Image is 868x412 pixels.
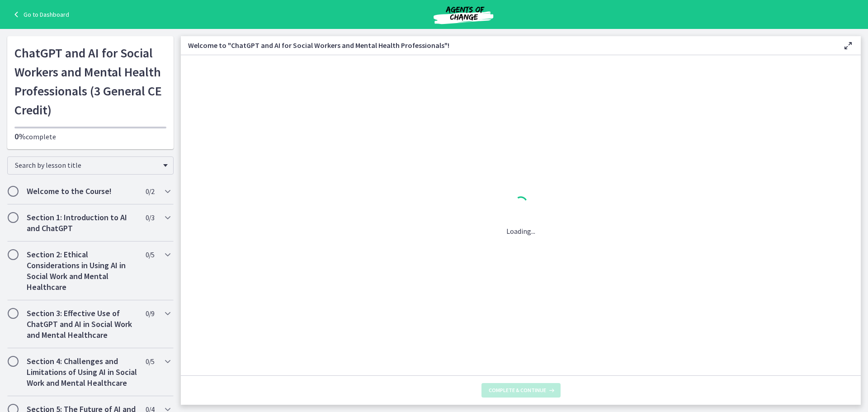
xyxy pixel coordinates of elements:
[14,131,166,142] p: complete
[11,9,69,20] a: Go to Dashboard
[15,161,159,170] span: Search by lesson title
[27,308,137,341] h2: Section 3: Effective Use of ChatGPT and AI in Social Work and Mental Healthcare
[409,4,518,25] img: Agents of Change
[146,186,154,197] span: 0 / 2
[27,356,137,388] h2: Section 4: Challenges and Limitations of Using AI in Social Work and Mental Healthcare
[146,356,154,367] span: 0 / 5
[146,212,154,223] span: 0 / 3
[27,186,137,197] h2: Welcome to the Course!
[506,194,535,215] div: 1
[506,226,535,237] p: Loading...
[27,212,137,234] h2: Section 1: Introduction to AI and ChatGPT
[14,43,166,119] h1: ChatGPT and AI for Social Workers and Mental Health Professionals (3 General CE Credit)
[7,156,174,175] div: Search by lesson title
[14,131,26,142] span: 0%
[489,387,546,394] span: Complete & continue
[188,40,828,51] h3: Welcome to "ChatGPT and AI for Social Workers and Mental Health Professionals"!
[146,308,154,319] span: 0 / 9
[146,249,154,260] span: 0 / 5
[27,249,137,293] h2: Section 2: Ethical Considerations in Using AI in Social Work and Mental Healthcare
[481,383,561,398] button: Complete & continue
